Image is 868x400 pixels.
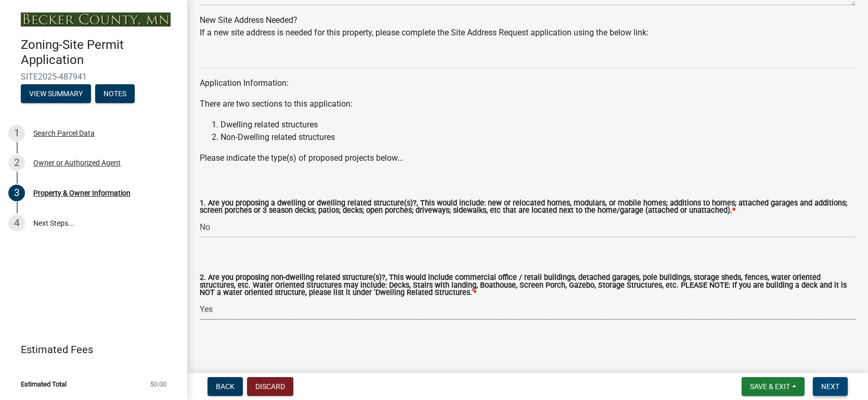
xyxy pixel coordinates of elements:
[750,382,790,391] span: Save & Exit
[8,339,171,360] a: Estimated Fees
[8,185,25,201] div: 3
[33,130,95,137] div: Search Parcel Data
[813,377,848,396] button: Next
[8,215,25,231] div: 4
[21,90,91,98] wm-modal-confirm: Summary
[200,14,856,39] div: New Site Address Needed?
[200,98,856,110] p: There are two sections to this application:
[8,154,25,171] div: 2
[21,72,166,82] span: SITE2025-487941
[200,77,856,89] p: Application Information:
[742,377,805,396] button: Save & Exit
[95,84,135,103] button: Notes
[216,382,235,391] span: Back
[33,159,121,166] div: Owner or Authorized Agent
[200,27,856,39] div: If a new site address is needed for this property, please complete the Site Address Request appli...
[247,377,293,396] button: Discard
[21,84,91,103] button: View Summary
[221,119,856,131] li: Dwelling related structures
[95,90,135,98] wm-modal-confirm: Notes
[200,152,856,164] p: Please indicate the type(s) of proposed projects below...
[150,381,166,388] span: $0.00
[21,381,67,388] span: Estimated Total
[33,189,131,197] div: Property & Owner Information
[200,200,856,215] label: 1. Are you proposing a dwelling or dwelling related structure(s)?, This would include: new or rel...
[21,12,171,27] img: Becker County, Minnesota
[221,131,856,144] li: Non-Dwelling related structures
[21,37,179,68] h4: Zoning-Site Permit Application
[821,382,839,391] span: Next
[200,274,856,296] label: 2. Are you proposing non-dwelling related structure(s)?, This would include commercial office / r...
[8,125,25,141] div: 1
[208,377,243,396] button: Back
